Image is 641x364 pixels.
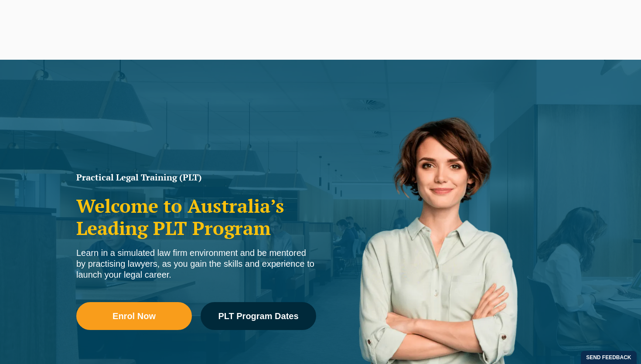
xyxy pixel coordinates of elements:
a: PLT Program Dates [201,302,316,330]
h2: Welcome to Australia’s Leading PLT Program [76,195,316,239]
span: PLT Program Dates [218,312,298,320]
span: Enrol Now [113,312,156,320]
div: Learn in a simulated law firm environment and be mentored by practising lawyers, as you gain the ... [76,248,316,280]
a: Enrol Now [76,302,192,330]
h1: Practical Legal Training (PLT) [76,173,316,182]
